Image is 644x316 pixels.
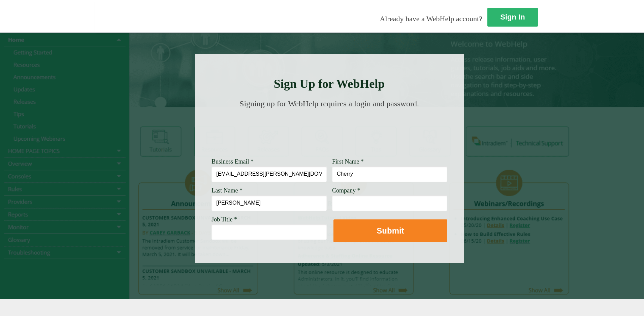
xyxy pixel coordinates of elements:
button: Submit [333,219,447,242]
a: Sign In [487,8,538,27]
span: First Name * [332,158,364,165]
span: Company * [332,187,360,194]
span: Business Email * [212,158,254,165]
span: Job Title * [212,216,237,223]
strong: Sign Up for WebHelp [274,77,385,91]
img: Need Credentials? Sign up below. Have Credentials? Use the sign-in button. [216,115,443,149]
strong: Submit [377,226,404,235]
span: Last Name * [212,187,243,194]
span: Signing up for WebHelp requires a login and password. [239,99,419,108]
span: Already have a WebHelp account? [380,14,482,23]
strong: Sign In [500,13,525,21]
